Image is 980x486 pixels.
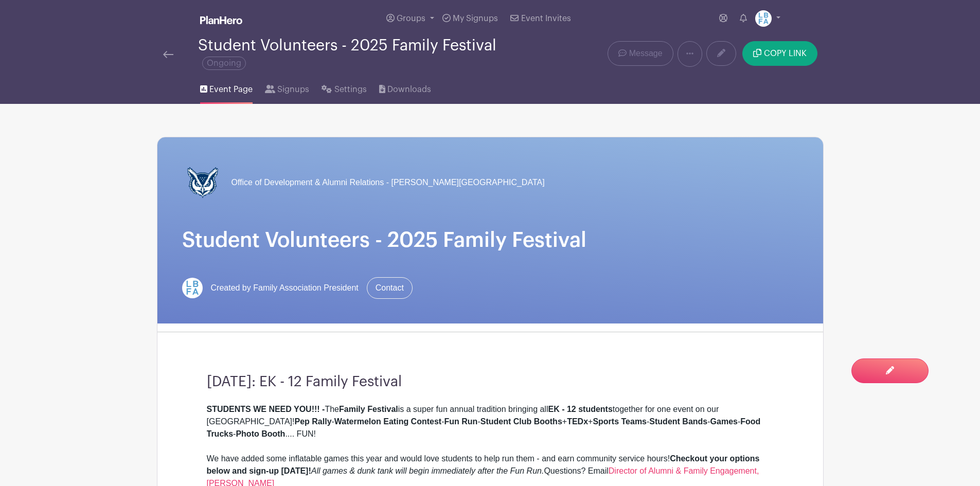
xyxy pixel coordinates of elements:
a: Event Page [200,71,253,104]
strong: Fun Run [444,417,478,426]
a: Signups [265,71,309,104]
span: Groups [397,14,425,23]
span: My Signups [453,14,498,23]
strong: Photo Booth [236,429,285,438]
span: Event Page [209,83,253,96]
strong: Food Trucks [207,417,761,438]
button: COPY LINK [742,41,817,66]
strong: TEDx [567,417,588,426]
span: Ongoing [202,57,246,70]
img: FINAL%20mascot%207.28%20(1).png [182,162,223,203]
div: Student Volunteers - 2025 Family Festival [198,37,531,71]
span: Created by Family Association President [211,282,359,294]
strong: STUDENTS WE NEED YOU!!! - [207,405,325,413]
a: Contact [367,277,413,299]
strong: Student Bands [649,417,707,426]
em: All games & dunk tank will begin immediately after the Fun Run. [311,466,544,475]
span: Office of Development & Alumni Relations - [PERSON_NAME][GEOGRAPHIC_DATA] [231,176,545,189]
span: Event Invites [521,14,571,23]
span: Signups [277,83,309,96]
img: LBFArev.png [182,278,203,298]
h3: [DATE]: EK - 12 Family Festival [207,373,774,391]
strong: EK - 12 students [548,405,612,413]
a: Settings [322,71,366,104]
strong: Pep Rally [295,417,332,426]
span: COPY LINK [764,49,807,58]
span: Settings [334,83,367,96]
span: Downloads [387,83,431,96]
strong: Family Festival [339,405,398,413]
img: LBFArev.png [755,10,772,27]
img: back-arrow-29a5d9b10d5bd6ae65dc969a981735edf675c4d7a1fe02e03b50dbd4ba3cdb55.svg [163,51,173,58]
strong: Watermelon Eating Contest [334,417,441,426]
a: Downloads [379,71,431,104]
img: logo_white-6c42ec7e38ccf1d336a20a19083b03d10ae64f83f12c07503d8b9e83406b4c7d.svg [200,16,242,24]
span: Message [629,47,663,60]
strong: Checkout your options below and sign-up [DATE]! [207,454,760,475]
strong: Games [710,417,738,426]
a: Message [608,41,673,66]
h1: Student Volunteers - 2025 Family Festival [182,228,798,253]
strong: Student Club Booths [480,417,562,426]
strong: Sports Teams [593,417,647,426]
